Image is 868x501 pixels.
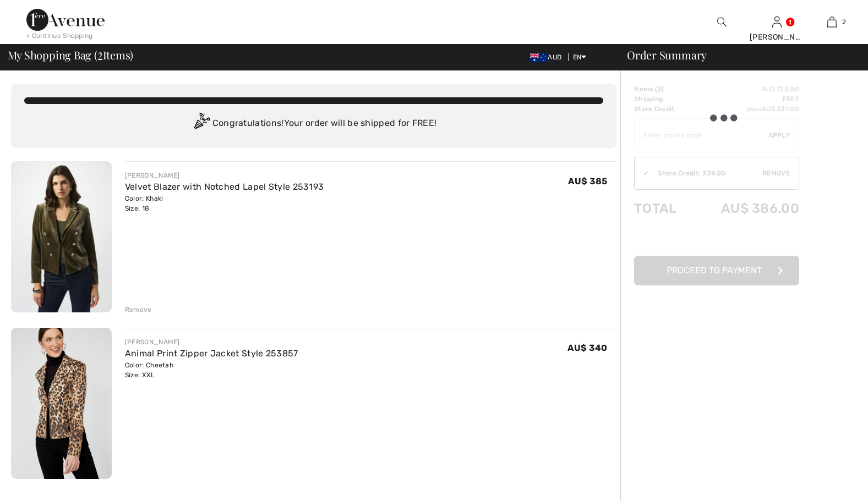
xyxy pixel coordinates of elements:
div: < Continue Shopping [26,31,93,41]
span: 2 [842,17,846,27]
div: [PERSON_NAME] [750,31,804,43]
span: AU$ 340 [567,343,607,353]
div: Order Summary [614,49,861,60]
span: AU$ 385 [568,176,607,186]
div: Color: Khaki Size: 18 [125,194,324,213]
img: Australian Dollar [530,53,548,62]
img: My Bag [827,15,837,29]
img: 1ère Avenue [26,9,105,31]
span: EN [573,53,587,61]
img: Congratulation2.svg [190,113,212,135]
a: 2 [805,15,859,29]
img: My Info [772,15,782,29]
a: Animal Print Zipper Jacket Style 253857 [125,348,298,359]
img: Animal Print Zipper Jacket Style 253857 [11,328,112,479]
span: 2 [97,47,103,61]
div: Remove [125,305,152,315]
span: My Shopping Bag ( Items) [8,49,134,60]
div: Color: Cheetah Size: XXL [125,360,298,380]
a: Velvet Blazer with Notched Lapel Style 253193 [125,181,324,192]
div: Congratulations! Your order will be shipped for FREE! [24,113,603,135]
img: search the website [717,15,727,29]
img: Velvet Blazer with Notched Lapel Style 253193 [11,161,112,312]
div: [PERSON_NAME] [125,170,324,180]
span: AUD [530,53,566,61]
div: [PERSON_NAME] [125,337,298,347]
a: Sign In [772,16,782,27]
